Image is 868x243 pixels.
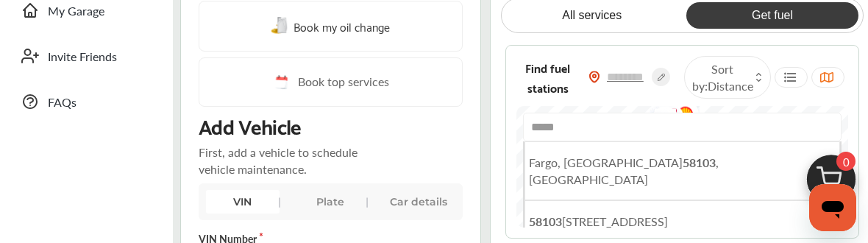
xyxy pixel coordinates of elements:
[635,106,674,143] img: universaladvantage.png
[271,16,390,36] a: Book my oil change
[836,152,855,171] span: 0
[199,113,301,138] p: Add Vehicle
[382,190,455,214] div: Car details
[206,190,280,214] div: VIN
[686,2,858,29] a: Get fuel
[692,60,753,94] span: Sort by :
[708,77,753,94] span: Distance
[298,73,389,91] span: Book top services
[199,57,463,107] a: Book top services
[13,82,158,121] a: FAQs
[48,94,151,110] span: FAQs
[294,190,368,214] div: Plate
[796,148,867,219] img: cart_icon.3d0951e8.svg
[519,57,577,97] span: Find fuel stations
[683,154,716,171] b: 58103
[506,2,678,29] a: All services
[13,37,158,75] a: Invite Friends
[271,17,290,35] img: oil-change.e5047c97.svg
[809,184,856,231] iframe: Button to launch messaging window
[635,106,672,143] div: Map marker
[529,213,562,230] b: 58103
[199,144,383,177] p: First, add a vehicle to schedule vehicle maintenance.
[588,71,600,83] img: location_vector_orange.38f05af8.svg
[529,213,668,230] span: [STREET_ADDRESS]
[294,16,390,36] span: Book my oil change
[48,2,151,19] span: My Garage
[48,48,151,65] span: Invite Friends
[271,73,291,91] img: cal_icon.0803b883.svg
[529,154,719,188] span: Fargo, [GEOGRAPHIC_DATA] , [GEOGRAPHIC_DATA]
[516,106,848,237] canvas: Map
